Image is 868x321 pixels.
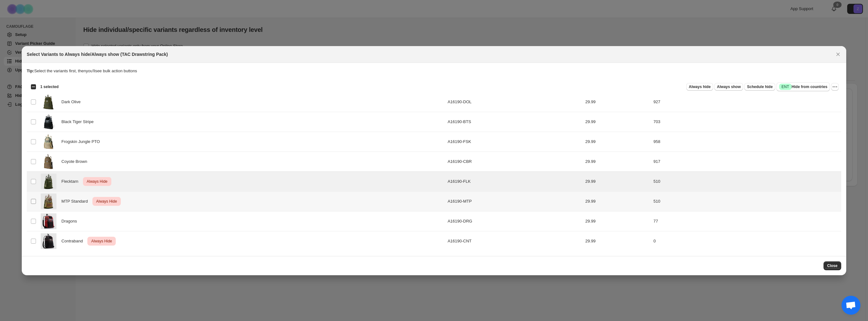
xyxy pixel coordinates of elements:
span: 1 selected [40,84,59,89]
img: Drawstring_Pack_Dark_Olive_1.jpg [41,94,56,110]
td: A16190-FLK [446,171,584,191]
img: ZF_DrawstringPack_Contraband_1.jpg [41,233,56,249]
button: Close [824,261,842,270]
td: 29.99 [584,132,652,152]
td: 29.99 [584,112,652,132]
strong: Tip: [27,68,34,73]
td: 0 [652,231,841,251]
td: 917 [652,152,841,171]
td: A16190-DOL [446,92,584,112]
td: 29.99 [584,231,652,251]
span: Hide from countries [779,84,827,90]
span: Always show [717,84,741,89]
span: Black Tiger Stripe [62,119,97,125]
span: Contraband [62,238,86,244]
span: Always Hide [95,198,118,205]
td: 703 [652,112,841,132]
td: A16190-MTP [446,191,584,211]
span: ENT [782,84,789,89]
td: 77 [652,211,841,231]
a: Open chat [842,296,860,315]
span: Close [827,263,838,268]
button: Always show [714,83,743,91]
td: A16190-FSK [446,132,584,152]
td: 29.99 [584,171,652,191]
span: Dragons [62,218,80,224]
td: A16190-CBR [446,152,584,171]
span: Flecktarn [62,178,82,185]
p: Select the variants first, then you'll see bulk action buttons [27,68,841,74]
button: SuccessENTHide from countries [777,82,830,91]
td: 510 [652,191,841,211]
span: MTP Standard [62,198,91,205]
img: ZF_DrawstringPack_Dragons_1.jpg [41,213,56,229]
td: A16190-BTS [446,112,584,132]
img: Drawstring_Pack_Black_Tiger_Stripe_1.jpg [41,114,56,130]
td: A16190-DRG [446,211,584,231]
td: A16190-CNT [446,231,584,251]
button: Always hide [686,83,713,91]
td: 958 [652,132,841,152]
span: Coyote Brown [62,158,91,165]
img: TAC_Drawstring_Pouch_MTP_Standard_2.jpg [41,193,56,209]
h2: Select Variants to Always hide/Always show (TAC Drawstring Pack) [27,51,168,57]
img: TAC_Drawstring_Pouch_Flecktarn_2.jpg [41,174,56,189]
span: Always Hide [85,178,109,185]
button: Schedule hide [744,83,775,91]
button: Close [834,50,842,59]
td: 29.99 [584,92,652,112]
span: Frogskin Jungle PTO [62,139,103,145]
span: Always hide [689,84,711,89]
img: Drawstring_Pack_Frogskin_Jungle_PTO_1.jpg [41,134,56,150]
button: More actions [831,83,839,91]
span: Always Hide [90,237,113,245]
td: 29.99 [584,152,652,171]
span: Dark Olive [62,99,84,105]
td: 927 [652,92,841,112]
td: 510 [652,171,841,191]
span: Schedule hide [747,84,772,89]
td: 29.99 [584,191,652,211]
img: Drawstring_Pack_Coyote_Brown_1.jpg [41,154,56,169]
td: 29.99 [584,211,652,231]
